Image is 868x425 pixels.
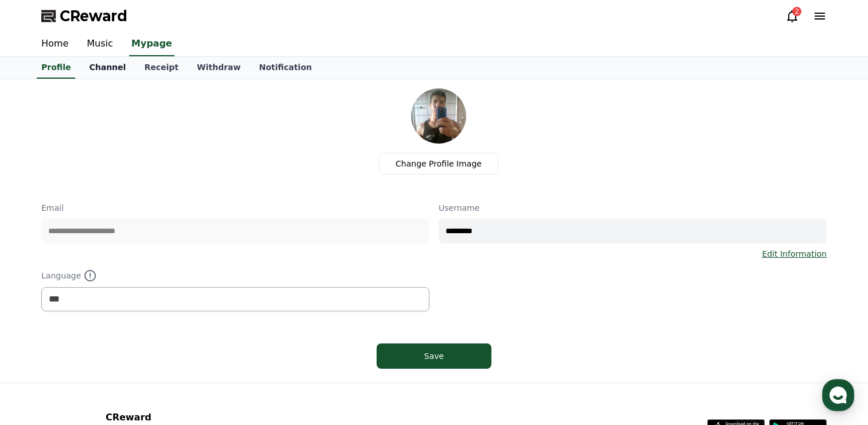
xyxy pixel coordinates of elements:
p: Language [41,269,429,283]
a: 2 [785,9,799,23]
button: Save [377,343,491,369]
a: Channel [80,57,135,79]
label: Change Profile Image [379,153,498,175]
span: Messages [95,347,129,357]
a: Mypage [129,32,175,56]
img: profile_image [411,88,466,144]
a: Home [32,32,77,56]
a: Music [77,32,122,56]
span: CReward [60,7,127,25]
p: Username [439,202,827,214]
p: Email [41,202,429,214]
a: CReward [41,7,127,25]
a: Withdraw [188,57,250,79]
span: Settings [170,347,198,356]
a: Messages [76,330,148,358]
a: Edit Information [762,248,827,260]
span: Home [29,347,49,356]
div: Save [400,350,468,362]
p: CReward [106,411,298,424]
a: Profile [37,57,75,79]
a: Home [3,330,76,358]
a: Receipt [135,57,188,79]
div: 2 [792,7,801,16]
a: Notification [250,57,321,79]
a: Settings [148,330,220,358]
